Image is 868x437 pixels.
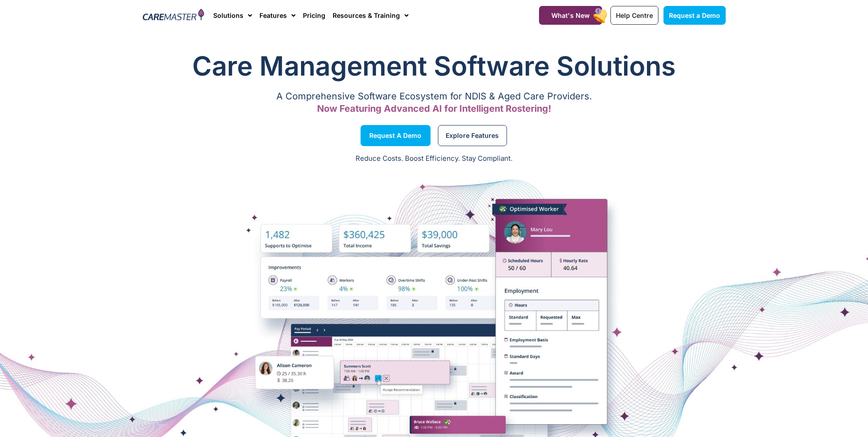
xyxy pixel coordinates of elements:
p: Reduce Costs. Boost Efficiency. Stay Compliant. [5,153,863,164]
span: Request a Demo [669,11,720,19]
h1: Care Management Software Solutions [143,48,726,84]
a: Request a Demo [663,6,726,25]
a: Request a Demo [361,125,431,146]
a: Help Centre [610,6,658,25]
span: What's New [551,11,590,19]
span: Help Centre [616,11,653,19]
span: Request a Demo [369,133,421,138]
a: Explore Features [438,125,507,146]
img: CareMaster Logo [143,9,205,22]
span: Now Featuring Advanced AI for Intelligent Rostering! [317,103,551,114]
p: A Comprehensive Software Ecosystem for NDIS & Aged Care Providers. [143,93,726,99]
span: Explore Features [446,133,499,138]
a: What's New [539,6,602,25]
